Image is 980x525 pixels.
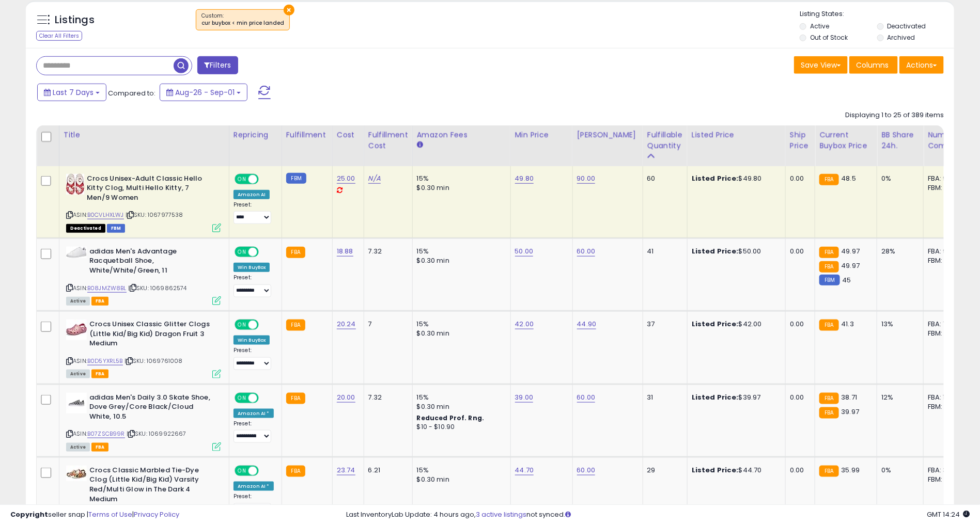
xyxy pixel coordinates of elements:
img: 417gg0ulX-L._SL40_.jpg [66,466,87,481]
div: 0.00 [790,174,807,183]
div: FBM: 4 [928,256,962,265]
a: 60.00 [577,246,596,257]
div: Listed Price [692,130,781,140]
div: 41 [647,247,679,256]
div: $44.70 [692,466,777,475]
span: OFF [257,393,274,402]
div: $0.30 min [417,402,503,411]
div: 0.00 [790,393,807,402]
div: 0% [881,466,915,475]
label: Archived [888,33,915,42]
div: FBM: 10 [928,183,962,193]
img: 51MvIzTEPeL._SL40_.jpg [66,174,84,195]
a: N/A [368,173,381,184]
h5: Listings [55,13,95,27]
a: 60.00 [577,465,596,475]
small: FBM [819,275,839,285]
span: 2025-09-9 14:24 GMT [927,510,970,519]
div: $42.00 [692,320,777,329]
a: 18.88 [337,246,353,257]
p: Listing States: [800,9,954,19]
div: FBA: 9 [928,247,962,256]
div: FBM: 2 [928,329,962,338]
div: Amazon AI [234,190,270,199]
span: | SKU: 1069761008 [125,357,183,365]
div: $10 - $10.90 [417,423,503,432]
div: 15% [417,174,503,183]
div: Cost [337,130,360,140]
div: ASIN: [66,320,221,377]
span: OFF [257,466,274,475]
div: Min Price [515,130,568,140]
b: Reduced Prof. Rng. [417,413,485,422]
a: B07ZSCB99R [87,429,125,438]
a: Privacy Policy [134,510,179,519]
div: 0.00 [790,320,807,329]
div: 13% [881,320,915,329]
label: Active [811,22,830,30]
div: Win BuyBox [234,263,270,272]
a: B08JMZW8BL [87,284,127,293]
button: Filters [197,56,238,74]
div: 0% [881,174,915,183]
span: 49.97 [842,261,860,271]
button: Last 7 Days [37,84,106,101]
div: Amazon AI * [234,482,274,491]
div: Title [64,130,225,140]
div: FBM: 0 [928,475,962,484]
span: FBM [107,224,126,233]
div: 15% [417,393,503,402]
div: 0.00 [790,466,807,475]
a: 44.70 [515,465,534,475]
button: Save View [794,56,848,74]
div: 29 [647,466,679,475]
div: FBM: 4 [928,402,962,411]
b: adidas Men's Advantage Racquetball Shoe, White/White/Green, 11 [89,247,215,278]
span: ON [236,393,248,402]
label: Out of Stock [811,33,848,42]
div: FBA: 15 [928,393,962,402]
div: Displaying 1 to 25 of 389 items [845,110,944,120]
a: 23.74 [337,465,355,475]
a: Terms of Use [88,510,132,519]
div: $39.97 [692,393,777,402]
span: All listings currently available for purchase on Amazon [66,297,90,306]
b: Crocs Unisex Classic Glitter Clogs (Little Kid/Big Kid) Dragon Fruit 3 Medium [89,320,215,351]
div: 7.32 [368,393,405,402]
div: 37 [647,320,679,329]
div: $49.80 [692,174,777,183]
div: 12% [881,393,915,402]
div: 6.21 [368,466,405,475]
span: 49.97 [842,246,860,256]
small: FBA [819,320,838,331]
div: $0.30 min [417,183,503,193]
a: 50.00 [515,246,534,257]
span: | SKU: 1067977538 [126,211,183,219]
button: × [284,5,294,15]
div: 7.32 [368,247,405,256]
div: Preset: [234,347,274,370]
div: 15% [417,247,503,256]
span: 41.3 [842,319,854,329]
b: Listed Price: [692,465,739,475]
span: 39.97 [842,407,860,417]
small: FBA [819,261,838,273]
span: FBA [91,443,109,452]
a: 90.00 [577,173,596,184]
span: FBA [91,370,109,378]
small: FBA [286,393,305,404]
div: Fulfillment Cost [368,130,408,151]
span: OFF [257,321,274,329]
span: Last 7 Days [53,87,94,98]
div: $0.30 min [417,256,503,265]
a: 60.00 [577,392,596,403]
div: [PERSON_NAME] [577,130,639,140]
small: FBA [819,407,838,419]
span: ON [236,321,248,329]
div: Last InventoryLab Update: 4 hours ago, not synced. [346,510,970,520]
img: 51C65L6E+KL._SL40_.jpg [66,320,87,340]
a: B0CVLHXLWJ [87,211,124,219]
div: 31 [647,393,679,402]
div: Amazon Fees [417,130,506,140]
div: 15% [417,466,503,475]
